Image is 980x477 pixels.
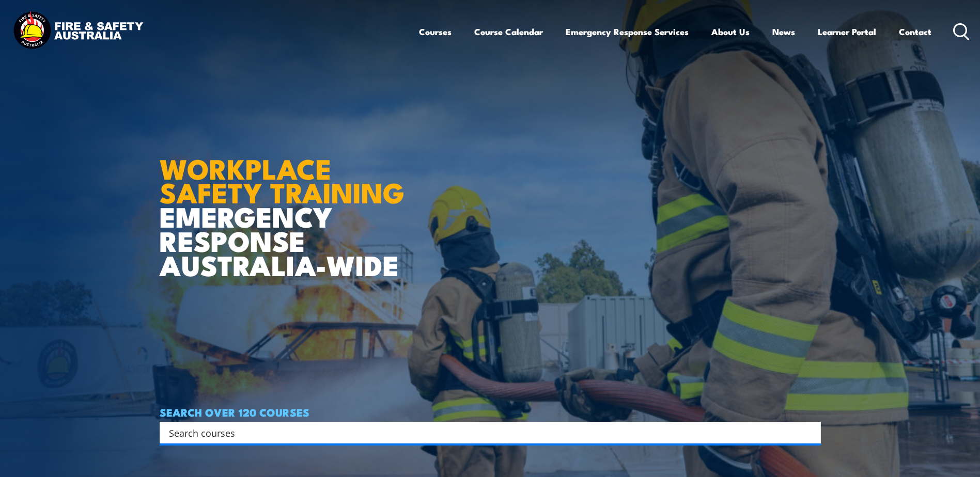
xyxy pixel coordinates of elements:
a: Emergency Response Services [566,18,689,45]
h4: SEARCH OVER 120 COURSES [160,406,821,418]
a: Contact [899,18,931,45]
a: News [772,18,795,45]
a: About Us [711,18,750,45]
strong: WORKPLACE SAFETY TRAINING [160,146,405,213]
form: Search form [171,425,800,440]
a: Courses [419,18,452,45]
h1: EMERGENCY RESPONSE AUSTRALIA-WIDE [160,130,412,277]
a: Course Calendar [474,18,543,45]
button: Search magnifier button [803,425,817,440]
input: Search input [169,425,798,440]
a: Learner Portal [818,18,876,45]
